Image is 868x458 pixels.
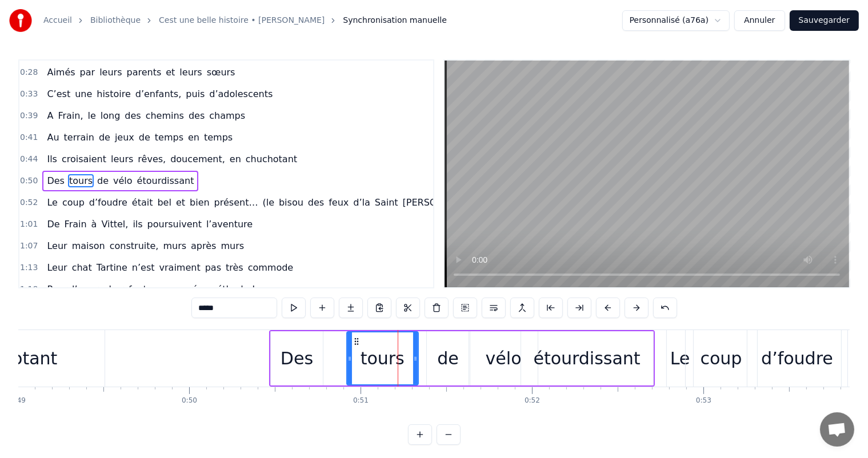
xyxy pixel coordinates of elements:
[46,261,68,274] span: Leur
[46,152,58,166] span: Ils
[43,15,447,26] nav: breadcrumb
[185,87,206,101] span: puis
[525,396,540,405] div: 0:52
[165,66,176,79] span: et
[79,66,97,79] span: par
[20,219,38,230] span: 1:01
[20,132,38,143] span: 0:41
[90,15,141,26] a: Bibliothèque
[109,239,160,252] span: construite,
[437,345,459,371] div: de
[10,396,26,405] div: 0:49
[361,345,405,371] div: tours
[131,261,156,274] span: n’est
[112,174,134,187] span: vélo
[206,66,237,79] span: sœurs
[127,283,148,296] span: faut
[352,196,371,209] span: d’la
[99,109,122,122] span: long
[46,174,66,187] span: Des
[158,261,202,274] span: vraiment
[307,196,325,209] span: des
[175,196,186,209] span: et
[71,261,93,274] span: chat
[98,66,123,79] span: leurs
[88,196,129,209] span: d’foudre
[178,66,203,79] span: leurs
[61,152,107,166] span: croisaient
[374,196,399,209] span: Saint
[71,283,125,296] span: l’approcher
[57,109,84,122] span: Frain,
[20,175,38,187] span: 0:50
[20,262,38,274] span: 1:13
[203,131,234,144] span: temps
[100,218,129,231] span: Vittel,
[96,174,110,187] span: de
[71,239,106,252] span: maison
[43,15,72,26] a: Accueil
[20,197,38,208] span: 0:52
[110,152,134,166] span: leurs
[486,345,522,371] div: vélo
[162,239,187,252] span: murs
[46,239,68,252] span: Leur
[114,131,135,144] span: jeux
[204,261,222,274] span: pas
[327,196,350,209] span: feux
[98,131,111,144] span: de
[95,261,129,274] span: Tartine
[87,109,97,122] span: le
[820,412,854,447] a: Ouvrir le chat
[190,239,217,252] span: après
[68,174,94,187] span: tours
[46,131,60,144] span: Au
[46,283,69,296] span: Pour
[790,10,859,31] button: Sauvegarder
[169,152,226,166] span: doucement,
[172,283,205,296] span: sacrée
[225,261,245,274] span: très
[281,345,313,371] div: Des
[208,109,246,122] span: champs
[95,87,132,101] span: histoire
[46,109,54,122] span: A
[208,87,274,101] span: d’adolescents
[90,218,98,231] span: à
[245,152,298,166] span: chuchotant
[278,196,305,209] span: bisou
[46,66,76,79] span: Aimés
[205,218,254,231] span: l’aventure
[123,109,142,122] span: des
[146,218,203,231] span: poursuivent
[138,131,151,144] span: de
[134,87,183,101] span: d’enfants,
[696,396,711,405] div: 0:53
[131,196,154,209] span: était
[247,261,295,274] span: commode
[534,345,641,371] div: étourdissant
[63,131,95,144] span: terrain
[126,66,163,79] span: parents
[20,67,38,78] span: 0:28
[46,196,58,209] span: Le
[20,284,38,295] span: 1:18
[670,345,690,371] div: Le
[219,239,245,252] span: murs
[46,218,61,231] span: De
[159,15,325,26] a: Cest une belle histoire • [PERSON_NAME]
[20,240,38,252] span: 1:07
[136,174,195,187] span: étourdissant
[20,110,38,122] span: 0:39
[137,152,167,166] span: rêves,
[187,131,201,144] span: en
[207,283,257,296] span: méthode !
[20,154,38,165] span: 0:44
[157,196,173,209] span: bel
[343,15,447,26] span: Synchronisation manuelle
[131,218,143,231] span: ils
[187,109,206,122] span: des
[189,196,211,209] span: bien
[213,196,259,209] span: présent…
[701,345,742,371] div: coup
